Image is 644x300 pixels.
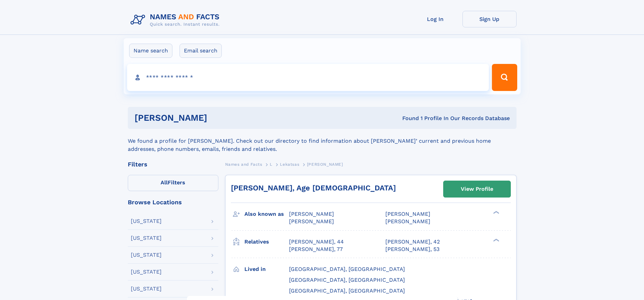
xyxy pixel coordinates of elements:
[131,235,162,241] div: [US_STATE]
[244,208,289,220] h3: Also known as
[270,162,272,167] span: L
[131,286,162,292] div: [US_STATE]
[385,211,430,217] span: [PERSON_NAME]
[128,161,218,167] div: Filters
[280,160,299,168] a: Lekatsas
[492,238,500,242] div: ❯
[289,266,405,272] span: [GEOGRAPHIC_DATA], [GEOGRAPHIC_DATA]
[161,179,168,186] span: All
[128,175,218,191] label: Filters
[135,114,305,122] h1: [PERSON_NAME]
[492,210,500,215] div: ❯
[131,252,162,258] div: [US_STATE]
[462,11,517,27] a: Sign Up
[225,160,262,168] a: Names and Facts
[461,181,493,197] div: View Profile
[280,162,299,167] span: Lekatsas
[270,160,272,168] a: L
[289,277,405,283] span: [GEOGRAPHIC_DATA], [GEOGRAPHIC_DATA]
[385,238,440,246] a: [PERSON_NAME], 42
[305,115,510,122] div: Found 1 Profile In Our Records Database
[307,162,343,167] span: [PERSON_NAME]
[289,246,343,253] a: [PERSON_NAME], 77
[231,184,396,192] a: [PERSON_NAME], Age [DEMOGRAPHIC_DATA]
[244,263,289,275] h3: Lived in
[128,11,225,29] img: Logo Names and Facts
[131,218,162,224] div: [US_STATE]
[444,181,510,197] a: View Profile
[492,64,517,91] button: Search Button
[289,238,344,246] a: [PERSON_NAME], 44
[180,44,222,58] label: Email search
[289,211,334,217] span: [PERSON_NAME]
[131,269,162,275] div: [US_STATE]
[129,44,172,58] label: Name search
[385,246,439,253] a: [PERSON_NAME], 53
[128,199,218,205] div: Browse Locations
[127,64,489,91] input: search input
[385,218,430,225] span: [PERSON_NAME]
[289,287,405,294] span: [GEOGRAPHIC_DATA], [GEOGRAPHIC_DATA]
[289,218,334,225] span: [PERSON_NAME]
[244,236,289,248] h3: Relatives
[128,129,517,153] div: We found a profile for [PERSON_NAME]. Check out our directory to find information about [PERSON_N...
[408,11,462,27] a: Log In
